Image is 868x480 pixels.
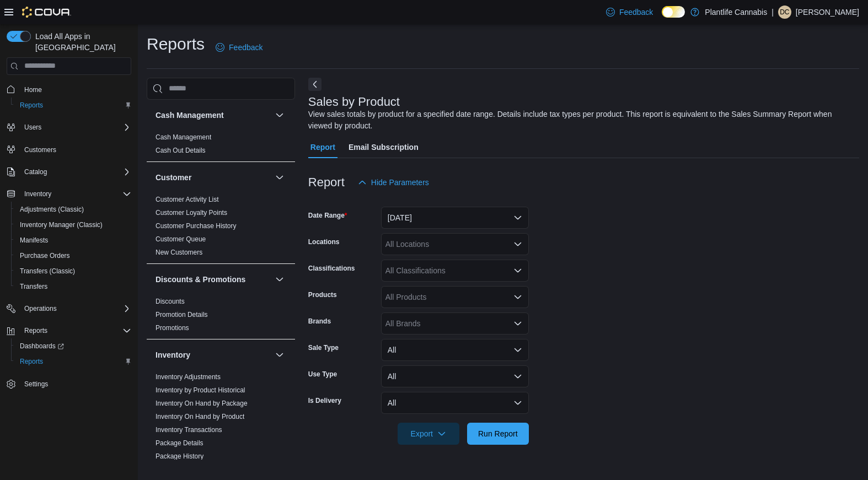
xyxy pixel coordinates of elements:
[156,110,271,121] button: Cash Management
[308,290,337,299] label: Products
[24,145,56,154] span: Customers
[11,354,136,369] button: Reports
[778,6,791,19] div: Dalton Callaghan
[20,143,61,157] a: Customers
[24,190,51,198] span: Inventory
[20,165,131,179] span: Catalog
[147,131,295,161] div: Cash Management
[211,36,267,58] a: Feedback
[705,6,767,19] p: Plantlife Cannabis
[156,452,203,461] span: Package History
[11,263,136,279] button: Transfers (Classic)
[15,203,88,216] a: Adjustments (Classic)
[308,78,322,91] button: Next
[15,234,131,247] span: Manifests
[20,282,47,291] span: Transfers
[156,222,237,230] a: Customer Purchase History
[15,218,107,231] a: Inventory Manager (Classic)
[349,136,419,158] span: Email Subscription
[20,143,131,157] span: Customers
[20,165,51,179] button: Catalog
[156,452,203,460] a: Package History
[513,319,522,328] button: Open list of options
[513,240,522,249] button: Open list of options
[156,373,221,381] span: Inventory Adjustments
[2,376,136,392] button: Settings
[11,217,136,233] button: Inventory Manager (Classic)
[156,209,227,217] a: Customer Loyalty Points
[24,123,41,132] span: Users
[273,109,286,122] button: Cash Management
[24,326,47,335] span: Reports
[15,203,131,216] span: Adjustments (Classic)
[467,423,529,445] button: Run Report
[273,273,286,286] button: Discounts & Promotions
[381,339,529,361] button: All
[156,195,219,204] span: Customer Activity List
[15,234,52,247] a: Manifests
[20,121,131,134] span: Users
[771,6,774,19] p: |
[20,377,131,391] span: Settings
[15,99,131,112] span: Reports
[2,120,136,135] button: Users
[796,6,859,19] p: [PERSON_NAME]
[2,301,136,316] button: Operations
[20,357,43,366] span: Reports
[15,355,47,368] a: Reports
[11,202,136,217] button: Adjustments (Classic)
[308,370,337,379] label: Use Type
[308,343,339,352] label: Sale Type
[156,310,208,319] span: Promotion Details
[2,323,136,338] button: Reports
[20,205,84,214] span: Adjustments (Classic)
[15,265,79,278] a: Transfers (Classic)
[11,98,136,113] button: Reports
[156,323,189,332] span: Promotions
[404,423,453,445] span: Export
[7,77,131,421] nav: Complex example
[24,85,42,94] span: Home
[156,196,219,203] a: Customer Activity List
[310,136,335,158] span: Report
[15,218,131,231] span: Inventory Manager (Classic)
[156,133,211,142] span: Cash Management
[156,413,244,420] a: Inventory On Hand by Product
[20,83,131,96] span: Home
[15,280,131,293] span: Transfers
[156,235,206,244] span: Customer Queue
[381,392,529,414] button: All
[156,208,227,217] span: Customer Loyalty Points
[273,348,286,362] button: Inventory
[156,425,222,434] span: Inventory Transactions
[24,304,57,313] span: Operations
[381,207,529,229] button: [DATE]
[156,439,203,447] span: Package Details
[513,266,522,275] button: Open list of options
[15,265,131,278] span: Transfers (Classic)
[780,6,789,19] span: DC
[11,279,136,294] button: Transfers
[308,109,854,132] div: View sales totals by product for a specified date range. Details include tax types per product. T...
[20,101,43,110] span: Reports
[156,297,185,306] span: Discounts
[308,211,347,220] label: Date Range
[156,274,245,285] h3: Discounts & Promotions
[662,6,685,18] input: Dark Mode
[20,324,52,337] button: Reports
[308,396,341,405] label: Is Delivery
[156,222,237,230] span: Customer Purchase History
[156,235,206,243] a: Customer Queue
[15,99,47,112] a: Reports
[156,373,221,381] a: Inventory Adjustments
[11,248,136,263] button: Purchase Orders
[2,164,136,180] button: Catalog
[20,302,131,315] span: Operations
[513,293,522,301] button: Open list of options
[147,33,205,55] h1: Reports
[147,193,295,263] div: Customer
[20,121,46,134] button: Users
[156,426,222,434] a: Inventory Transactions
[20,342,64,350] span: Dashboards
[156,249,202,256] a: New Customers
